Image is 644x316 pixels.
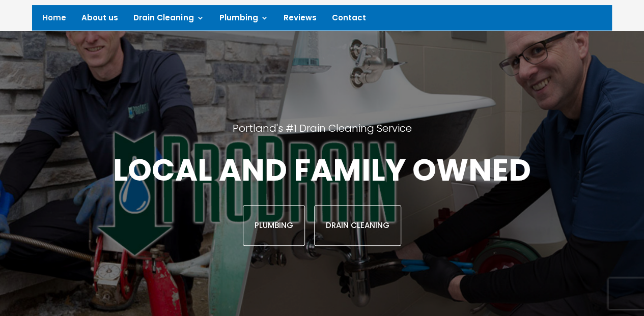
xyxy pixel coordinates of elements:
a: Plumbing [243,205,305,246]
h2: Portland's #1 Drain Cleaning Service [84,122,560,150]
a: Reviews [283,14,316,25]
a: Drain Cleaning [133,14,204,25]
a: Plumbing [219,14,268,25]
a: About us [81,14,118,25]
div: Local and family owned [84,150,560,246]
a: Home [42,14,66,25]
a: Contact [331,14,366,25]
a: Drain Cleaning [314,205,401,246]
